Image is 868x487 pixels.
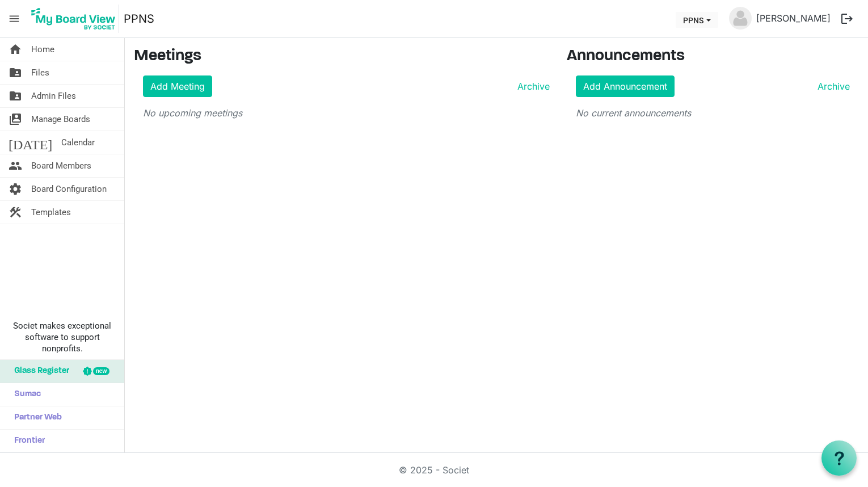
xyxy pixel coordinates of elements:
span: Calendar [61,131,95,154]
button: PPNS dropdownbutton [676,12,718,28]
span: Home [31,38,54,61]
span: Societ makes exceptional software to support nonprofits. [5,320,119,354]
span: Files [31,61,49,84]
span: [DATE] [9,131,52,154]
a: © 2025 - Societ [399,464,469,476]
h3: Meetings [134,47,550,66]
a: Add Announcement [576,75,675,97]
span: switch_account [9,108,22,131]
span: people [9,154,22,177]
span: Board Configuration [31,178,107,200]
span: Admin Files [31,85,76,107]
span: construction [9,201,22,224]
span: folder_shared [9,85,22,107]
a: Archive [513,79,550,93]
img: My Board View Logo [28,5,119,33]
p: No current announcements [576,106,850,120]
span: menu [3,8,25,30]
a: My Board View Logo [28,5,124,33]
span: settings [9,178,22,200]
a: Archive [813,79,850,93]
button: logout [835,7,859,31]
span: Glass Register [9,360,69,383]
h3: Announcements [567,47,859,66]
span: folder_shared [9,61,22,84]
img: no-profile-picture.svg [729,7,752,30]
span: Templates [31,201,71,224]
span: home [9,38,22,61]
a: [PERSON_NAME] [752,7,835,30]
p: No upcoming meetings [143,106,550,120]
div: new [93,367,109,375]
span: Sumac [9,383,41,406]
span: Partner Web [9,406,62,429]
span: Board Members [31,154,91,177]
a: Add Meeting [143,75,212,97]
a: PPNS [124,7,154,30]
span: Manage Boards [31,108,90,131]
span: Frontier [9,430,45,452]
